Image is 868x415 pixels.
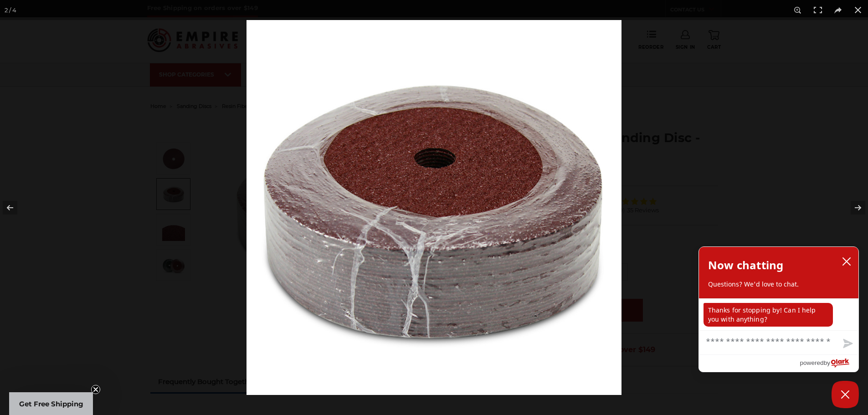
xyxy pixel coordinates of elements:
[836,185,868,231] button: Next (arrow right)
[800,355,858,372] a: Powered by Olark
[19,400,83,408] span: Get Free Shipping
[836,333,858,354] button: Send message
[832,381,859,408] button: Close Chatbox
[704,303,833,327] p: Thanks for stopping by! Can I help you with anything?
[699,298,858,330] div: chat
[824,357,830,369] span: by
[839,255,854,268] button: close chatbox
[708,256,783,274] h2: Now chatting
[9,392,93,415] div: Get Free ShippingClose teaser
[247,20,621,395] img: 7_inch_Aluminum_Oxide_Resin_Fiber_Disc_Pack__33293.1594759732.jpg
[91,385,100,394] button: Close teaser
[800,357,823,369] span: powered
[699,246,859,372] div: olark chatbox
[708,280,849,289] p: Questions? We'd love to chat.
